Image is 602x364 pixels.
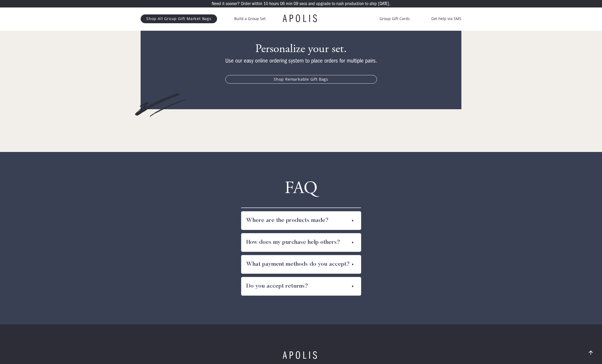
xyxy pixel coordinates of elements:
p: hours [269,1,279,6]
h4: How does my purchase help others? [246,238,340,247]
a: Shop Remarkable Gift Bags [225,75,377,84]
p: secs [299,1,307,6]
h3: Personalize your set. [225,42,377,56]
p: and upgrade to rush production to ship [DATE]. [308,1,390,6]
h4: What payment methods do you accept? [246,260,350,269]
a: APOLIS [283,350,319,361]
p: 06 [280,1,285,6]
h3: FAQ [285,178,317,199]
a: Build a Group Set [234,15,266,22]
h4: Do you accept returns? [246,282,308,291]
h4: Where are the products made? [246,216,329,225]
p: 10 [263,1,268,6]
p: Use our easy online ordering system to place orders for multiple pairs. [225,56,377,65]
a: Get help via SMS [431,15,461,22]
p: Need it sooner? Order within [212,1,262,6]
a: Shop All Group Gift Market Bags [141,14,217,23]
p: min [286,1,292,6]
p: 09 [294,1,298,6]
a: Group Gift Cards [380,15,410,22]
a: APOLIS [283,13,319,24]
